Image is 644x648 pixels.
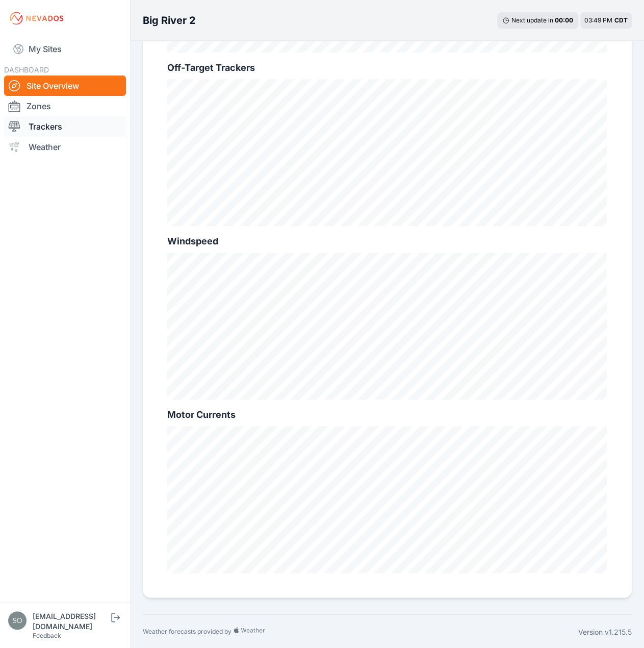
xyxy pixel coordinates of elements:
a: Feedback [33,632,61,639]
a: Trackers [4,116,126,137]
div: [EMAIL_ADDRESS][DOMAIN_NAME] [33,611,109,632]
div: Version v1.215.5 [578,627,632,637]
h2: Off-Target Trackers [167,61,607,75]
nav: Breadcrumb [143,7,196,34]
h2: Motor Currents [167,408,607,422]
div: Weather forecasts provided by [143,627,578,637]
span: DASHBOARD [4,65,49,74]
img: solvocc@solvenergy.com [8,611,27,630]
a: Weather [4,137,126,157]
a: Site Overview [4,76,126,96]
img: Nevados [8,10,65,27]
h2: Windspeed [167,234,607,248]
a: My Sites [4,37,126,61]
span: Next update in [511,16,553,24]
a: Zones [4,96,126,116]
h3: Big River 2 [143,13,196,28]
